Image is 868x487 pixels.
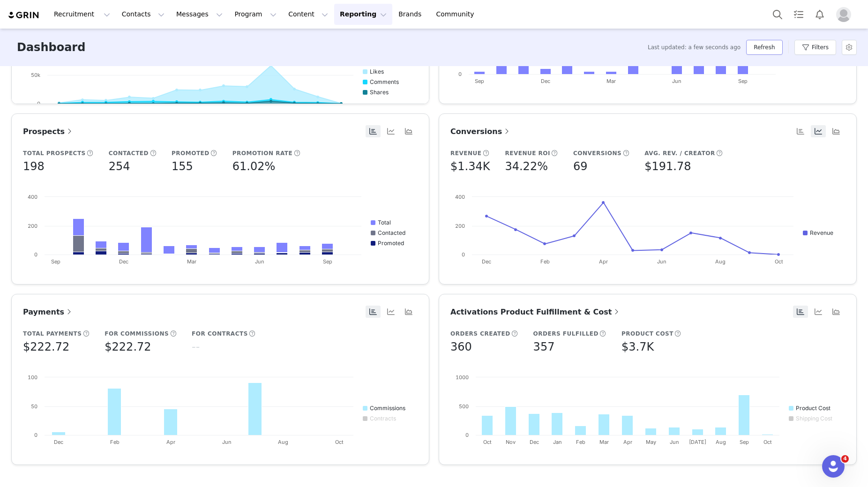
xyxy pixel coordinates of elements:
[450,158,490,175] h5: $1.34K
[51,258,60,265] text: Sep
[222,439,232,445] text: Jun
[192,330,248,338] h5: For Contracts
[48,4,116,25] button: Recruitment
[7,11,40,20] img: grin logo
[648,43,741,52] span: Last updated: a few seconds ago
[31,403,37,410] text: 50
[455,223,465,229] text: 200
[323,258,332,265] text: Sep
[172,149,210,157] h5: Promoted
[831,7,861,22] button: Profile
[715,258,726,265] text: Aug
[109,149,149,157] h5: Contacted
[28,374,37,381] text: 100
[533,330,599,338] h5: Orders Fulfilled
[775,258,783,265] text: Oct
[458,71,462,77] text: 0
[119,258,128,265] text: Dec
[505,149,550,157] h5: Revenue ROI
[431,4,484,25] a: Community
[370,78,399,85] text: Comments
[370,68,384,75] text: Likes
[540,258,550,265] text: Feb
[455,194,465,200] text: 400
[110,439,120,445] text: Feb
[459,403,469,410] text: 500
[23,330,82,338] h5: Total Payments
[646,439,656,445] text: May
[621,330,673,338] h5: Product Cost
[573,158,588,175] h5: 69
[796,415,832,422] text: Shipping Cost
[809,4,830,25] button: Notifications
[740,439,749,445] text: Sep
[505,158,548,175] h5: 34.22%
[483,439,492,445] text: Oct
[657,258,666,265] text: Jun
[599,439,609,445] text: Mar
[767,4,788,25] button: Search
[335,439,344,445] text: Oct
[716,439,726,445] text: Aug
[465,432,469,438] text: 0
[378,229,405,236] text: Contacted
[623,439,632,445] text: Apr
[229,4,282,25] button: Program
[810,229,833,236] text: Revenue
[450,307,621,316] span: Activations Product Fulfillment & Cost
[796,405,831,412] text: Product Cost
[23,158,45,175] h5: 198
[23,338,69,355] h5: $222.72
[28,194,37,200] text: 400
[278,439,288,445] text: Aug
[37,100,40,107] text: 0
[232,149,292,157] h5: Promotion Rate
[171,4,228,25] button: Messages
[541,78,550,84] text: Dec
[370,415,396,422] text: Contracts
[283,4,334,25] button: Content
[23,127,74,136] span: Prospects
[788,4,809,25] a: Tasks
[109,158,130,175] h5: 254
[187,258,196,265] text: Mar
[450,127,511,136] span: Conversions
[462,251,465,258] text: 0
[573,149,621,157] h5: Conversions
[533,338,555,355] h5: 357
[393,4,430,25] a: Brands
[172,158,193,175] h5: 155
[17,39,85,56] h3: Dashboard
[606,78,616,84] text: Mar
[670,439,679,445] text: Jun
[34,251,37,258] text: 0
[23,306,74,318] a: Payments
[738,78,748,84] text: Sep
[506,439,516,445] text: Nov
[23,149,86,157] h5: Total Prospects
[450,330,510,338] h5: Orders Created
[841,455,849,463] span: 4
[746,40,782,55] button: Refresh
[378,240,404,247] text: Promoted
[166,439,175,445] text: Apr
[34,432,37,438] text: 0
[105,338,151,355] h5: $222.72
[576,439,585,445] text: Feb
[232,158,276,175] h5: 61.02%
[255,258,264,265] text: Jun
[482,258,491,265] text: Dec
[644,149,715,157] h5: Avg. Rev. / Creator
[794,40,836,55] button: Filters
[370,89,389,96] text: Shares
[644,158,691,175] h5: $191.78
[621,338,654,355] h5: $3.7K
[689,439,706,445] text: [DATE]
[28,223,37,229] text: 200
[822,455,845,478] iframe: Intercom live chat
[370,405,405,412] text: Commissions
[763,439,772,445] text: Oct
[54,439,63,445] text: Dec
[475,78,484,84] text: Sep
